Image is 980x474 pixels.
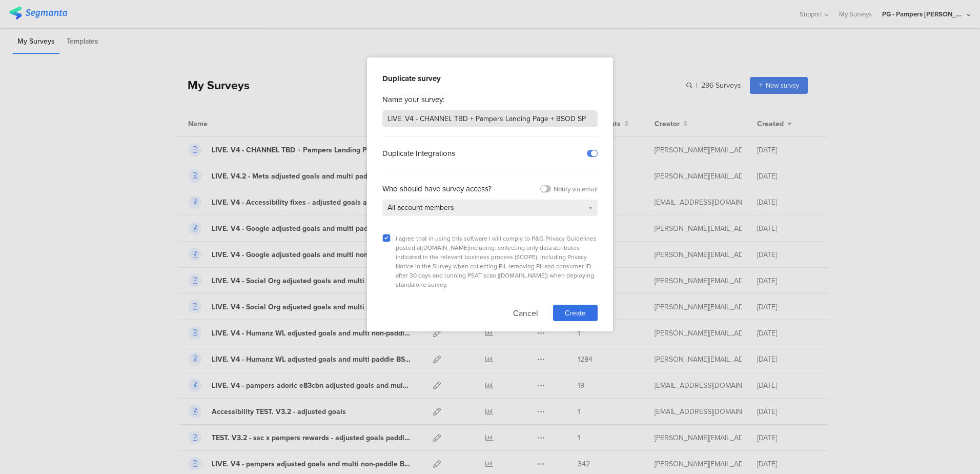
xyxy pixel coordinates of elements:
a: [DOMAIN_NAME] [499,271,546,280]
span: Create [565,308,586,319]
div: Duplicate survey [382,73,598,84]
span: I agree that in using this software I will comply to P&G Privacy Guidelines posted at including: ... [396,234,597,289]
span: All account members [387,202,454,213]
div: Notify via email [554,184,598,194]
sg-field-title: Duplicate Integrations [382,148,455,159]
button: Cancel [513,305,538,321]
a: [DOMAIN_NAME] [422,243,469,252]
div: Name your survey: [382,94,598,105]
div: Who should have survey access? [382,183,492,194]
